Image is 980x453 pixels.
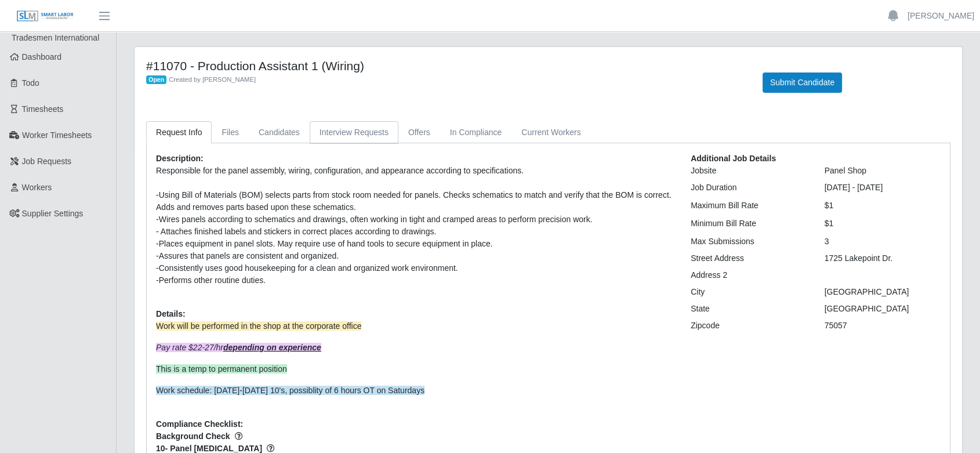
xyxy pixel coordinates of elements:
b: Details: [156,309,186,318]
b: Compliance Checklist: [156,419,243,429]
span: Supplier Settings [22,209,84,218]
strong: depending on experience [223,343,321,352]
span: Timesheets [22,104,64,114]
div: 3 [816,235,950,248]
div: -Using Bill of Materials (BOM) selects parts from stock room needed for panels. Checks schematics... [156,189,673,213]
span: Open [146,75,166,85]
span: Created by [PERSON_NAME] [169,76,256,83]
div: -Places equipment in panel slots. May require use of hand tools to secure equipment in place. [156,238,673,250]
div: Max Submissions [682,235,816,248]
div: Street Address [682,252,816,264]
a: Request Info [146,121,212,144]
span: This is a temp to permanent position [156,364,287,374]
span: Dashboard [22,52,62,61]
div: -Wires panels according to schematics and drawings, often working in tight and cramped areas to p... [156,213,673,226]
span: Background Check [156,430,673,443]
img: SLM Logo [16,10,74,23]
div: [GEOGRAPHIC_DATA] [816,303,950,315]
div: $1 [816,218,950,230]
span: Workers [22,183,52,192]
div: -Consistently uses good housekeeping for a clean and organized work environment. [156,262,673,274]
div: Maximum Bill Rate [682,200,816,212]
a: [PERSON_NAME] [908,10,974,22]
h4: #11070 - Production Assistant 1 (Wiring) [146,59,745,73]
div: - Attaches finished labels and stickers in correct places according to drawings. [156,226,673,238]
span: Worker Timesheets [22,131,92,140]
span: Work will be performed in the shop at the corporate office [156,321,361,331]
div: Panel Shop [816,165,950,177]
a: Offers [398,121,440,144]
a: In Compliance [440,121,512,144]
button: Submit Candidate [763,73,842,93]
a: Candidates [249,121,310,144]
div: [DATE] - [DATE] [816,182,950,194]
span: Job Requests [22,157,72,166]
a: Files [212,121,249,144]
div: Responsible for the panel assembly, wiring, configuration, and appearance according to specificat... [156,165,673,177]
div: -Performs other routine duties. [156,274,673,287]
span: Work schedule: [DATE]-[DATE] 10's, possiblity of 6 hours OT on Saturdays [156,386,424,395]
a: Current Workers [511,121,590,144]
div: $1 [816,200,950,212]
div: 1725 Lakepoint Dr. [816,252,950,264]
div: Zipcode [682,320,816,332]
div: Address 2 [682,269,816,281]
b: Additional Job Details [691,154,776,163]
div: 75057 [816,320,950,332]
div: Jobsite [682,165,816,177]
b: Description: [156,154,204,163]
div: Job Duration [682,182,816,194]
span: Todo [22,78,39,88]
a: Interview Requests [310,121,398,144]
div: City [682,286,816,298]
span: Tradesmen International [12,33,99,42]
div: Minimum Bill Rate [682,218,816,230]
div: [GEOGRAPHIC_DATA] [816,286,950,298]
div: -Assures that panels are consistent and organized. [156,250,673,262]
em: Pay rate $22-27/hr [156,343,321,352]
div: State [682,303,816,315]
